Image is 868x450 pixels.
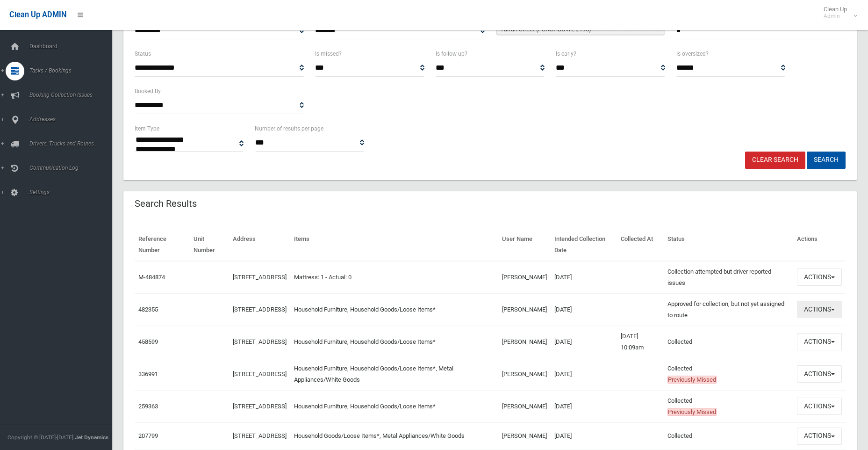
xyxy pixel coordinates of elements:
td: Mattress: 1 - Actual: 0 [290,261,498,294]
a: 482355 [138,306,158,313]
th: Unit Number [190,229,229,261]
th: Status [664,229,793,261]
label: Booked By [135,86,161,96]
td: [DATE] [551,261,617,294]
th: Intended Collection Date [551,229,617,261]
a: 207799 [138,432,158,439]
a: [STREET_ADDRESS] [233,370,287,377]
td: Household Furniture, Household Goods/Loose Items* [290,293,498,326]
td: Collected [664,326,793,358]
td: Household Goods/Loose Items*, Metal Appliances/White Goods [290,422,498,450]
a: [STREET_ADDRESS] [233,274,287,281]
td: Collection attempted but driver reported issues [664,261,793,294]
td: Household Furniture, Household Goods/Loose Items* [290,390,498,422]
a: 336991 [138,370,158,377]
a: Clear Search [745,152,805,169]
th: Collected At [617,229,664,261]
td: [PERSON_NAME] [498,390,551,422]
td: Collected [664,422,793,450]
small: Admin [824,13,847,20]
button: Actions [797,301,842,318]
td: Approved for collection, but not yet assigned to route [664,293,793,326]
label: Item Type [135,123,159,134]
button: Actions [797,398,842,415]
a: [STREET_ADDRESS] [233,306,287,313]
button: Actions [797,269,842,286]
td: [PERSON_NAME] [498,261,551,294]
th: Address [229,229,290,261]
th: Reference Number [135,229,190,261]
span: Previously Missed [667,408,717,416]
td: [DATE] [551,422,617,450]
a: [STREET_ADDRESS] [233,432,287,439]
button: Actions [797,365,842,383]
td: [DATE] [551,390,617,422]
button: Search [807,152,846,169]
td: [DATE] [551,358,617,390]
label: Is early? [556,49,576,59]
span: Clean Up [819,6,856,20]
a: [STREET_ADDRESS] [233,403,287,410]
td: [DATE] 10:09am [617,326,664,358]
header: Search Results [123,195,208,213]
td: Collected [664,358,793,390]
label: Status [135,49,151,59]
td: [PERSON_NAME] [498,422,551,450]
button: Actions [797,333,842,350]
th: User Name [498,229,551,261]
td: [PERSON_NAME] [498,358,551,390]
a: [STREET_ADDRESS] [233,338,287,345]
span: Communication Log [27,165,119,171]
label: Number of results per page [255,123,323,134]
span: Previously Missed [667,376,717,384]
td: [DATE] [551,293,617,326]
td: [PERSON_NAME] [498,293,551,326]
span: Dashboard [27,43,119,50]
span: Clean Up ADMIN [9,10,66,19]
label: Is missed? [315,49,342,59]
td: Household Furniture, Household Goods/Loose Items*, Metal Appliances/White Goods [290,358,498,390]
span: Settings [27,189,119,196]
td: Household Furniture, Household Goods/Loose Items* [290,326,498,358]
button: Actions [797,428,842,445]
a: M-484874 [138,274,165,281]
a: 458599 [138,338,158,345]
span: Booking Collection Issues [27,92,119,98]
span: Drivers, Trucks and Routes [27,140,119,147]
th: Items [290,229,498,261]
strong: Jet Dynamics [75,434,108,441]
label: Is follow up? [436,49,467,59]
span: Copyright © [DATE]-[DATE] [7,434,73,441]
td: [DATE] [551,326,617,358]
td: Collected [664,390,793,422]
span: Addresses [27,116,119,123]
th: Actions [793,229,846,261]
span: Tasks / Bookings [27,67,119,74]
a: 259363 [138,403,158,410]
label: Is oversized? [676,49,709,59]
td: [PERSON_NAME] [498,326,551,358]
